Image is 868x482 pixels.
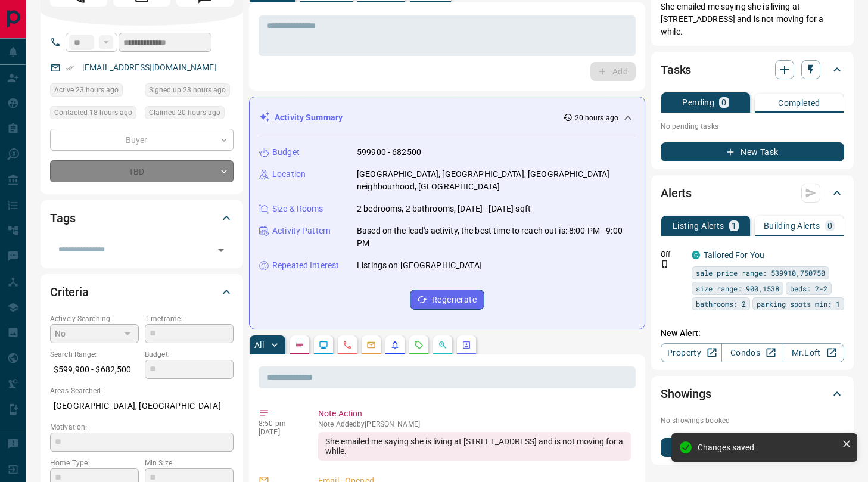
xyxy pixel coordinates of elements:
a: [EMAIL_ADDRESS][DOMAIN_NAME] [82,63,217,72]
p: No pending tasks [661,117,844,135]
svg: Agent Actions [462,340,471,350]
p: Actively Searching: [50,313,139,324]
svg: Requests [414,340,424,350]
p: Off [661,249,685,260]
p: Budget [272,146,300,158]
span: bathrooms: 2 [696,298,746,310]
p: 0 [721,98,726,107]
button: Open [213,242,229,259]
div: Tags [50,204,234,232]
a: Mr.Loft [783,343,844,362]
p: No showings booked [661,415,844,426]
p: [DATE] [259,428,300,436]
div: No [50,324,139,343]
div: Showings [661,380,844,408]
p: 2 bedrooms, 2 bathrooms, [DATE] - [DATE] sqft [357,203,531,215]
p: Size & Rooms [272,203,323,215]
div: TBD [50,160,234,182]
h2: Tags [50,209,75,228]
span: Active 23 hours ago [54,84,119,96]
div: Wed Aug 13 2025 [50,106,139,123]
div: Tasks [661,55,844,84]
svg: Opportunities [438,340,447,350]
span: Contacted 18 hours ago [54,107,132,119]
p: Repeated Interest [272,259,339,272]
h2: Tasks [661,60,691,79]
p: [GEOGRAPHIC_DATA], [GEOGRAPHIC_DATA], [GEOGRAPHIC_DATA] neighbourhood, [GEOGRAPHIC_DATA] [357,168,635,193]
p: Activity Summary [275,111,343,124]
p: Listing Alerts [673,222,724,230]
p: Home Type: [50,458,139,468]
button: New Task [661,142,844,161]
p: All [254,341,264,349]
span: Claimed 20 hours ago [149,107,220,119]
button: New Showing [661,438,844,457]
p: [GEOGRAPHIC_DATA], [GEOGRAPHIC_DATA] [50,396,234,416]
p: Based on the lead's activity, the best time to reach out is: 8:00 PM - 9:00 PM [357,225,635,250]
span: beds: 2-2 [790,282,827,294]
a: Tailored For You [704,250,764,260]
p: Note Action [318,408,631,420]
div: Buyer [50,129,234,151]
p: She emailed me saying she is living at [STREET_ADDRESS] and is not moving for a while. [661,1,844,38]
h2: Alerts [661,184,692,203]
p: $599,900 - $682,500 [50,360,139,380]
div: Changes saved [698,443,837,452]
p: 599900 - 682500 [357,146,421,158]
p: 1 [732,222,736,230]
p: Location [272,168,306,181]
div: Tue Aug 12 2025 [145,83,234,100]
p: Budget: [145,349,234,360]
a: Condos [721,343,783,362]
div: Tue Aug 12 2025 [145,106,234,123]
svg: Lead Browsing Activity [319,340,328,350]
p: Min Size: [145,458,234,468]
svg: Push Notification Only [661,260,669,268]
span: size range: 900,1538 [696,282,779,294]
p: Timeframe: [145,313,234,324]
p: Pending [682,98,714,107]
p: Activity Pattern [272,225,331,237]
p: New Alert: [661,327,844,340]
span: sale price range: 539910,750750 [696,267,825,279]
div: Tue Aug 12 2025 [50,83,139,100]
p: 0 [827,222,832,230]
div: Alerts [661,179,844,207]
p: Completed [778,99,820,107]
h2: Showings [661,384,711,403]
p: Listings on [GEOGRAPHIC_DATA] [357,259,482,272]
div: Activity Summary20 hours ago [259,107,635,129]
svg: Email Verified [66,64,74,72]
span: Signed up 23 hours ago [149,84,226,96]
span: parking spots min: 1 [757,298,840,310]
div: condos.ca [692,251,700,259]
button: Regenerate [410,290,484,310]
p: Areas Searched: [50,385,234,396]
p: Search Range: [50,349,139,360]
p: Note Added by [PERSON_NAME] [318,420,631,428]
svg: Emails [366,340,376,350]
p: 8:50 pm [259,419,300,428]
p: Motivation: [50,422,234,433]
h2: Criteria [50,282,89,301]
p: Building Alerts [764,222,820,230]
p: 20 hours ago [575,113,618,123]
div: Criteria [50,278,234,306]
svg: Listing Alerts [390,340,400,350]
a: Property [661,343,722,362]
div: She emailed me saying she is living at [STREET_ADDRESS] and is not moving for a while. [318,432,631,461]
svg: Notes [295,340,304,350]
svg: Calls [343,340,352,350]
